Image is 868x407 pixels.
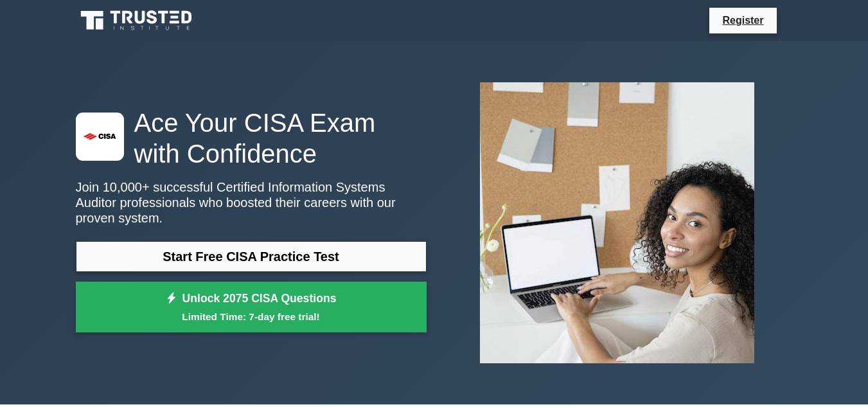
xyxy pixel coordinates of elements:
[76,107,427,169] h1: Ace Your CISA Exam with Confidence
[92,309,411,324] small: Limited Time: 7-day free trial!
[714,12,771,28] a: Register
[76,179,427,226] p: Join 10,000+ successful Certified Information Systems Auditor professionals who boosted their car...
[76,241,427,272] a: Start Free CISA Practice Test
[76,282,427,333] a: Unlock 2075 CISA QuestionsLimited Time: 7-day free trial!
